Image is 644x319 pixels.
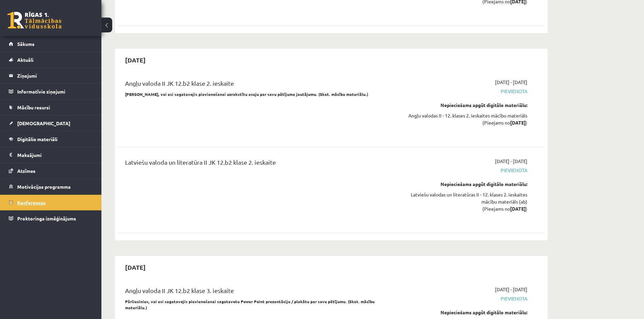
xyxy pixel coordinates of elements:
span: Aktuāli [17,57,33,63]
a: Motivācijas programma [9,179,93,194]
span: Pievienota [400,88,527,95]
a: Digitālie materiāli [9,131,93,147]
div: Latviešu valodas un literatūras II - 12. klases 2. ieskaites mācību materiāls (ab) (Pieejams no ) [400,191,527,212]
span: Sākums [17,41,34,47]
strong: [DATE] [510,119,526,126]
span: [DATE] - [DATE] [495,79,527,86]
a: Ziņojumi [9,68,93,83]
div: Latviešu valoda un literatūra II JK 12.b2 klase 2. ieskaite [125,158,390,170]
a: Rīgas 1. Tālmācības vidusskola [7,12,62,29]
span: Pievienota [400,167,527,174]
span: Pievienota [400,295,527,302]
div: Angļu valoda II JK 12.b2 klase 3. ieskaite [125,286,390,298]
span: Digitālie materiāli [17,136,57,142]
div: Nepieciešams apgūt digitālo materiālu: [400,102,527,109]
legend: Maksājumi [17,147,93,163]
span: [DATE] - [DATE] [495,286,527,293]
div: Angļu valodas II - 12. klases 2. ieskaites mācību materiāls (Pieejams no ) [400,112,527,126]
h2: [DATE] [118,52,152,68]
span: [DEMOGRAPHIC_DATA] [17,120,70,126]
strong: [PERSON_NAME], vai esi sagatavojis pievienošanai uzrakstītu eseju par savu pētījuma jautājumu. (S... [125,91,368,97]
div: Nepieciešams apgūt digitālo materiālu: [400,309,527,316]
strong: [DATE] [510,206,526,212]
a: [DEMOGRAPHIC_DATA] [9,115,93,131]
div: Nepieciešams apgūt digitālo materiālu: [400,181,527,188]
h2: [DATE] [118,259,152,275]
span: Motivācijas programma [17,184,71,190]
a: Informatīvie ziņojumi [9,84,93,99]
div: Angļu valoda II JK 12.b2 klase 2. ieskaite [125,79,390,91]
legend: Ziņojumi [17,68,93,83]
a: Mācību resursi [9,100,93,115]
span: Mācību resursi [17,104,50,110]
a: Proktoringa izmēģinājums [9,211,93,226]
a: Aktuāli [9,52,93,68]
a: Sākums [9,36,93,52]
legend: Informatīvie ziņojumi [17,84,93,99]
span: [DATE] - [DATE] [495,158,527,165]
span: Konferences [17,200,46,206]
span: Atzīmes [17,168,35,174]
span: Proktoringa izmēģinājums [17,215,76,221]
a: Maksājumi [9,147,93,163]
strong: Pārliecinies, vai esi sagatavojis pievienošanai sagatavotu Power Point prezentāciju / plakātu par... [125,299,375,310]
a: Atzīmes [9,163,93,179]
a: Konferences [9,195,93,210]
